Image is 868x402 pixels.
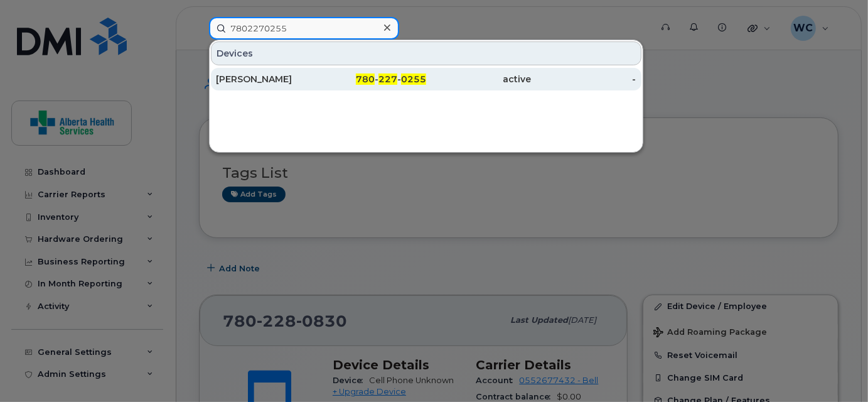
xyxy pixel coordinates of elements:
div: [PERSON_NAME] [216,73,321,85]
div: Devices [211,41,641,65]
div: active [426,73,531,85]
span: 227 [378,73,397,85]
span: 780 [356,73,375,85]
span: 0255 [401,73,426,85]
div: - [531,73,636,85]
div: - - [321,73,426,85]
a: [PERSON_NAME]780-227-0255active- [211,68,641,90]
